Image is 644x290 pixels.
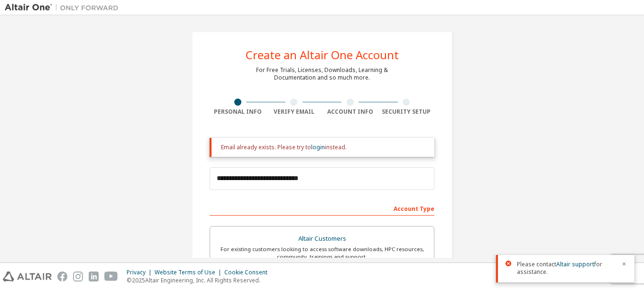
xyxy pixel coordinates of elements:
[378,108,435,116] div: Security Setup
[256,66,388,82] div: For Free Trials, Licenses, Downloads, Learning & Documentation and so much more.
[73,272,83,281] img: instagram.svg
[57,272,67,281] img: facebook.svg
[210,200,434,216] div: Account Type
[104,272,118,281] img: youtube.svg
[266,108,322,116] div: Verify Email
[216,245,428,261] div: For existing customers looking to access software downloads, HPC resources, community, trainings ...
[216,232,428,245] div: Altair Customers
[311,143,325,151] a: login
[155,269,224,276] div: Website Terms of Use
[127,276,273,284] p: © 2025 Altair Engineering, Inc. All Rights Reserved.
[5,3,123,12] img: Altair One
[221,144,427,151] div: Email already exists. Please try to instead.
[322,108,378,116] div: Account Info
[210,108,266,116] div: Personal Info
[89,272,99,281] img: linkedin.svg
[3,272,52,281] img: altair_logo.svg
[224,269,273,276] div: Cookie Consent
[556,260,594,268] a: Altair support
[246,49,399,61] div: Create an Altair One Account
[517,261,616,276] span: Please contact for assistance.
[127,269,155,276] div: Privacy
